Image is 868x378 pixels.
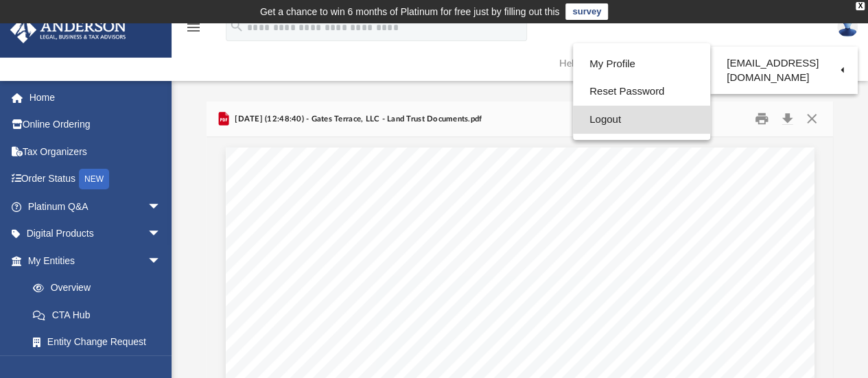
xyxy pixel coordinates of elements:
div: close [856,2,865,10]
a: [EMAIL_ADDRESS][DOMAIN_NAME] [710,50,858,91]
a: Online Ordering [10,111,182,139]
span: [DATE] (12:48:40) - Gates Terrace, LLC - Land Trust Documents.pdf [232,113,482,126]
a: My Entitiesarrow_drop_down [10,247,182,274]
button: Close [799,108,824,130]
span: arrow_drop_down [148,220,175,248]
a: Tax Organizers [10,138,182,165]
a: Help Center [549,36,703,91]
a: Digital Productsarrow_drop_down [10,220,182,248]
a: Platinum Q&Aarrow_drop_down [10,193,182,220]
a: Home [10,84,182,111]
button: Print [748,108,775,130]
span: arrow_drop_down [148,193,175,221]
a: My Profile [573,50,710,78]
div: NEW [79,169,109,189]
a: Order StatusNEW [10,165,182,193]
button: Download [775,108,799,130]
a: CTA Hub [19,301,182,329]
i: menu [185,19,202,36]
a: survey [565,3,608,20]
a: Logout [573,106,710,134]
a: Overview [19,274,182,302]
a: menu [185,26,202,36]
a: Reset Password [573,78,710,106]
div: Get a chance to win 6 months of Platinum for free just by filling out this [260,3,560,20]
span: arrow_drop_down [148,247,175,275]
a: Entity Change Request [19,329,182,356]
img: Anderson Advisors Platinum Portal [6,16,130,43]
img: User Pic [837,17,858,37]
i: search [229,19,244,34]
